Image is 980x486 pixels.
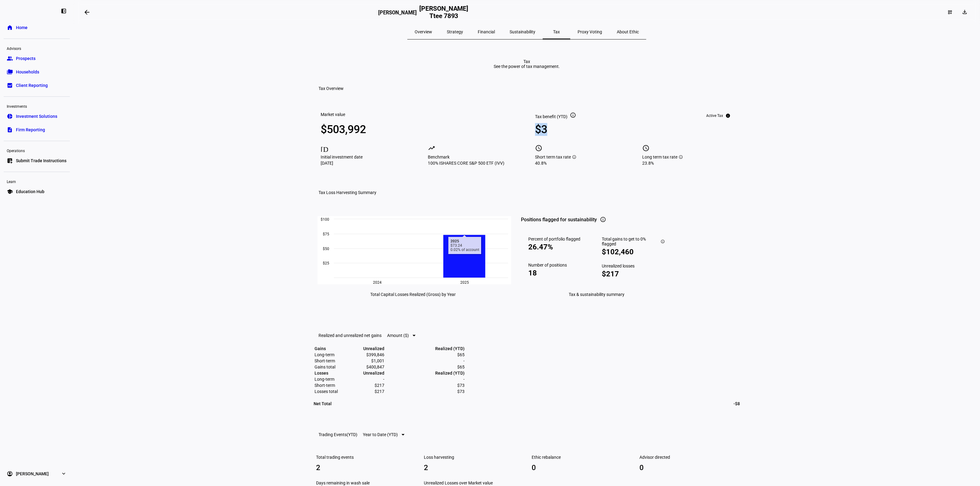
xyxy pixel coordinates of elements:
text: $100 [321,217,329,222]
mat-icon: info [679,155,683,159]
eth-mat-symbol: bid_landscape [7,82,13,88]
span: Percent of portfolio flagged [528,237,580,241]
eth-mat-symbol: expand_more [61,471,67,477]
div: Tax & sustainability summary [521,292,672,297]
span: Losses total [315,389,338,394]
div: Ethic rebalance [532,454,630,460]
mat-icon: info [661,239,665,244]
div: 26.47% [528,243,582,251]
mat-icon: info [600,216,606,222]
span: Positions flagged for sustainability [521,216,597,223]
a: descriptionFirm Reporting [4,124,70,136]
text: 2024 [373,280,382,285]
td: Losses [314,370,338,376]
td: - [385,376,465,382]
div: $102,460 [602,248,665,256]
eth-mat-symbol: pie_chart [7,113,13,119]
span: Tax [553,30,560,34]
a: groupProspects [4,52,70,65]
div: 18 [528,269,582,277]
div: 40.8% [535,161,626,166]
div: $217 [602,270,665,278]
td: Realized (YTD) [385,346,465,351]
span: Strategy [447,30,463,34]
td: Gains [314,346,338,351]
mat-icon: dashboard_customize [948,10,952,15]
eth-mat-symbol: account_circle [7,471,13,477]
mat-icon: schedule [535,144,542,152]
div: Market value [321,112,345,117]
div: Initial investment date [321,155,411,159]
div: Number of positions [528,263,582,267]
span: Long term tax rate [642,155,677,159]
h3: Tax Overview [318,86,344,91]
span: Firm Reporting [16,127,45,133]
span: Education Hub [16,189,44,195]
text: 2025 [460,280,469,285]
div: Total trading events [316,454,414,460]
span: Client Reporting [16,82,48,88]
span: Total gains to get to 0% flagged [602,237,660,246]
span: Short-term [315,383,335,388]
span: Home [16,24,28,31]
div: Days remaining in wash sale [316,480,414,486]
eth-mat-symbol: folder_copy [7,69,13,75]
mat-icon: info [570,112,576,118]
div: Learn [4,177,70,185]
span: Long-term [315,377,334,382]
td: Unrealized [339,346,385,351]
span: Proxy Voting [578,30,602,34]
div: 100% ISHARES CORE S&P 500 ETF (IVV) [428,161,518,166]
a: bid_landscapeClient Reporting [4,79,70,92]
span: Year to Date (YTD) [363,432,398,437]
a: folder_copyHouseholds [4,66,70,78]
div: Loss harvesting [424,454,522,460]
div: 0 [532,463,630,473]
text: $25 [323,261,329,265]
div: [DATE] [321,161,411,166]
span: Submit Trade Instructions [16,158,66,164]
span: Long-term [315,352,334,357]
span: About Ethic [617,30,639,34]
h3: [PERSON_NAME] [378,10,417,19]
div: Investments [4,102,70,110]
a: homeHome [4,21,70,34]
div: Unrealized Losses over Market value [424,480,522,486]
div: 2 [424,463,522,473]
mat-icon: arrow_backwards [83,9,91,16]
div: $3 [535,123,626,136]
td: $399,846 [339,352,385,357]
td: - [385,358,465,364]
span: [PERSON_NAME] [16,471,49,477]
span: Households [16,69,39,75]
span: Amount ($) [387,333,409,338]
td: $73 [385,389,465,394]
div: Total Capital Losses Realized (Gross) by Year [315,292,511,297]
eth-mat-symbol: group [7,55,13,62]
mat-icon: [DATE] [321,144,328,152]
span: Short-term [315,358,335,363]
eth-mat-symbol: left_panel_close [61,8,67,14]
text: $50 [323,247,329,251]
text: $75 [323,232,329,236]
span: Investment Solutions [16,113,57,119]
span: (YTD) [347,432,357,437]
div: Advisors [4,44,70,52]
td: $65 [385,352,465,357]
eth-mat-symbol: home [7,24,13,31]
span: -$8 [733,400,740,407]
td: $73 [385,383,465,388]
span: Overview [415,30,432,34]
span: Short term tax rate [535,155,571,159]
eth-mat-symbol: list_alt_add [7,158,13,164]
h3: Tax Loss Harvesting Summary [318,190,376,195]
td: Realized (YTD) [385,370,465,376]
span: Financial [478,30,495,34]
mat-icon: download [962,9,968,15]
div: Tax [494,59,560,64]
span: Prospects [16,55,36,62]
div: See the power of tax management. [494,64,560,69]
td: $65 [385,364,465,370]
td: $1,001 [339,358,385,364]
span: Gains total [315,364,335,369]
